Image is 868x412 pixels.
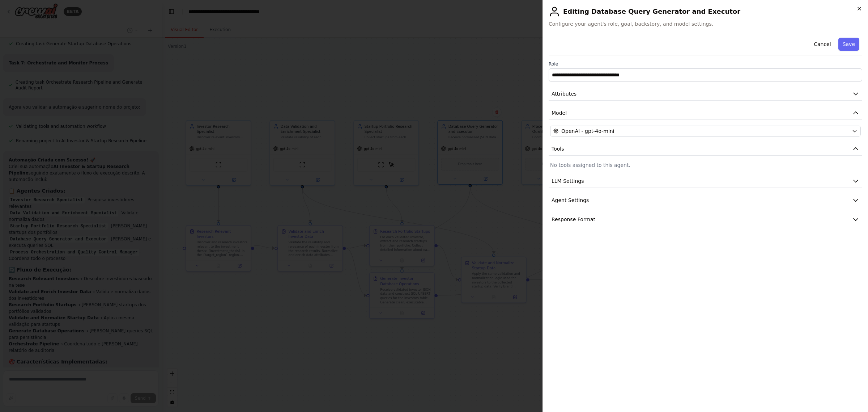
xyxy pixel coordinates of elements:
[549,87,862,101] button: Attributes
[550,126,861,136] button: OpenAI - gpt-4o-mini
[549,106,862,120] button: Model
[552,177,584,185] span: LLM Settings
[561,127,614,135] span: OpenAI - gpt-4o-mini
[552,216,595,223] span: Response Format
[549,213,862,226] button: Response Format
[552,145,564,152] span: Tools
[549,20,862,28] span: Configure your agent's role, goal, backstory, and model settings.
[552,90,576,97] span: Attributes
[809,38,835,51] button: Cancel
[549,61,862,67] label: Role
[550,161,861,169] p: No tools assigned to this agent.
[549,142,862,156] button: Tools
[549,175,862,188] button: LLM Settings
[549,6,862,17] h2: Editing Database Query Generator and Executor
[549,194,862,207] button: Agent Settings
[552,109,567,117] span: Model
[838,38,859,51] button: Save
[552,197,589,204] span: Agent Settings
